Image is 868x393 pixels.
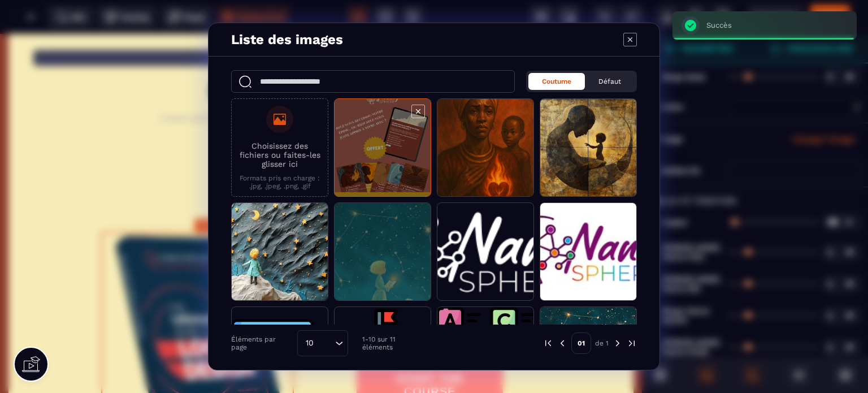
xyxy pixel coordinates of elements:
[362,335,426,351] p: 1-10 sur 11 éléments
[571,332,591,354] p: 01
[613,338,623,348] img: next
[297,330,348,356] div: Search for option
[231,32,343,47] h4: Liste des images
[325,148,546,214] text: KICKSTART YOUR LOGO DESIGN JOURNEY
[318,337,332,349] input: Search for option
[302,337,318,349] span: 10
[627,338,637,348] img: next
[543,338,553,348] img: prev
[237,174,322,190] p: Formats pris en charge : .jpg, .jpeg, .png, .gif
[231,335,292,351] p: Éléments par page
[542,77,571,85] span: Coutume
[595,339,609,348] p: de 1
[598,77,621,85] span: Défaut
[237,141,322,169] p: Choisissez des fichiers ou faites-les glisser ici
[557,338,567,348] img: prev
[357,326,504,375] button: START THE COURSE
